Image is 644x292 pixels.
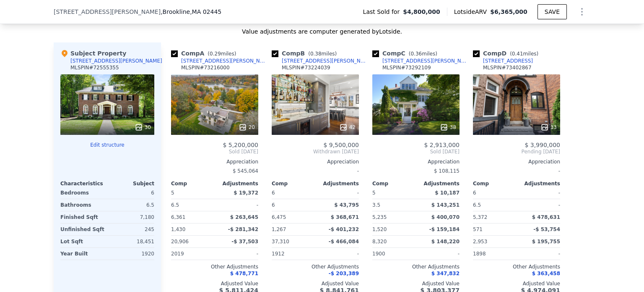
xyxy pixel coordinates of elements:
span: 5 [372,190,376,196]
div: - [216,199,258,211]
div: 1898 [473,248,515,260]
div: Other Adjustments [171,263,258,270]
div: Adjusted Value [372,280,460,287]
span: , MA 02445 [190,8,221,15]
div: Appreciation [272,158,359,165]
div: - [518,199,560,211]
span: 5,372 [473,214,487,220]
div: [STREET_ADDRESS][PERSON_NAME] [181,58,268,64]
div: Comp [272,180,315,187]
div: Characteristics [60,180,107,187]
span: $ 19,372 [234,190,258,196]
span: -$ 159,184 [429,226,460,232]
div: Comp D [473,49,542,58]
span: -$ 53,754 [533,226,560,232]
a: [STREET_ADDRESS] [473,58,533,64]
span: ( miles) [506,51,542,57]
button: Show Options [574,3,590,20]
div: - [216,248,258,260]
span: $ 3,990,000 [525,142,560,148]
span: 0.38 [310,51,322,57]
div: MLSPIN # 73224039 [282,64,330,71]
span: 6 [473,190,476,196]
span: 1,520 [372,226,387,232]
span: -$ 203,389 [329,271,359,276]
span: -$ 281,342 [228,226,258,232]
div: 6 [272,199,314,211]
span: -$ 466,084 [329,239,359,245]
div: Adjustments [517,180,560,187]
span: 8,320 [372,239,387,245]
span: [STREET_ADDRESS][PERSON_NAME] [54,8,161,16]
div: Adjustments [215,180,258,187]
div: Other Adjustments [272,263,359,270]
span: 5,235 [372,214,387,220]
span: -$ 37,503 [231,239,258,245]
div: Other Adjustments [473,263,560,270]
div: 6 [109,187,154,199]
div: Appreciation [372,158,460,165]
div: [STREET_ADDRESS][PERSON_NAME] [282,58,369,64]
a: [STREET_ADDRESS][PERSON_NAME] [372,58,470,64]
span: 1,430 [171,226,185,232]
div: MLSPIN # 73216000 [181,64,230,71]
span: $ 10,187 [435,190,460,196]
div: Adjustments [315,180,359,187]
span: ( miles) [305,51,340,57]
span: 37,310 [272,239,289,245]
div: 7,180 [109,211,154,223]
div: Adjusted Value [171,280,258,287]
a: [STREET_ADDRESS][PERSON_NAME] [171,58,268,64]
div: - [418,248,460,260]
span: Sold [DATE] [372,148,460,155]
span: $ 263,645 [230,214,258,220]
div: 1900 [372,248,414,260]
span: $ 478,631 [532,214,560,220]
span: $ 363,458 [532,271,560,276]
div: Appreciation [171,158,258,165]
div: Value adjustments are computer generated by Lotside . [54,27,590,36]
span: $4,800,000 [403,8,440,16]
span: $ 478,771 [230,271,258,276]
div: Other Adjustments [372,263,460,270]
span: $ 9,500,000 [323,142,359,148]
div: Bathrooms [60,199,106,211]
div: 6.5 [109,199,154,211]
span: -$ 401,232 [329,226,359,232]
div: 245 [109,224,154,235]
div: Comp [171,180,215,187]
span: Sold [DATE] [171,148,258,155]
div: [STREET_ADDRESS] [483,58,533,64]
div: 42 [339,123,356,132]
div: MLSPIN # 73402867 [483,64,532,71]
span: 20,906 [171,239,189,245]
div: Comp [372,180,416,187]
div: Finished Sqft [60,211,106,223]
div: [STREET_ADDRESS][PERSON_NAME] [70,58,162,64]
div: - [473,165,560,177]
div: 1920 [109,248,154,260]
span: 6,475 [272,214,286,220]
div: Year Built [60,248,106,260]
div: Adjustments [416,180,460,187]
span: 6 [272,190,275,196]
div: - [518,187,560,199]
span: $ 368,671 [331,214,359,220]
span: 1,267 [272,226,286,232]
span: 0.41 [512,51,523,57]
div: - [317,248,359,260]
span: Pending [DATE] [473,148,560,155]
div: Comp C [372,49,441,58]
span: $ 43,795 [334,202,359,208]
span: Last Sold for [363,8,403,16]
div: Adjusted Value [272,280,359,287]
div: Appreciation [473,158,560,165]
div: Lot Sqft [60,236,106,247]
span: $ 347,832 [431,271,460,276]
span: $ 148,220 [431,239,460,245]
span: $ 400,070 [431,214,460,220]
span: , Brookline [161,8,221,16]
button: Edit structure [60,142,154,148]
div: Comp B [272,49,340,58]
div: MLSPIN # 72555355 [70,64,119,71]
